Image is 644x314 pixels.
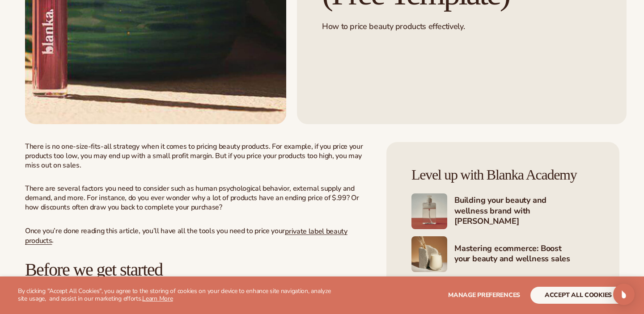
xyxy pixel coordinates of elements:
span: How to price beauty products effectively. [322,21,465,32]
p: There is no one-size-fits-all strategy when it comes to pricing beauty products. For example, if ... [25,142,369,170]
button: accept all cookies [530,287,626,304]
p: By clicking "Accept All Cookies", you agree to the storing of cookies on your device to enhance s... [18,288,336,303]
a: Learn More [142,294,173,303]
h2: Before we get started [25,260,369,280]
p: Once you’re done reading this article, you’ll have all the tools you need to price your . [25,226,369,246]
div: Open Intercom Messenger [613,284,635,305]
a: Shopify Image 2 Building your beauty and wellness brand with [PERSON_NAME] [411,193,594,229]
a: private label bea [285,226,338,236]
h4: Mastering ecommerce: Boost your beauty and wellness sales [454,243,594,265]
a: Shopify Image 3 Mastering ecommerce: Boost your beauty and wellness sales [411,236,594,272]
a: u [338,226,342,236]
img: Shopify Image 3 [411,236,447,272]
img: Shopify Image 2 [411,193,447,229]
h4: Level up with Blanka Academy [411,167,594,183]
button: Manage preferences [448,287,520,304]
p: There are several factors you need to consider such as human psychological behavior, external sup... [25,184,369,212]
h4: Building your beauty and wellness brand with [PERSON_NAME] [454,195,594,227]
span: Manage preferences [448,291,520,299]
a: ty products [25,226,347,246]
